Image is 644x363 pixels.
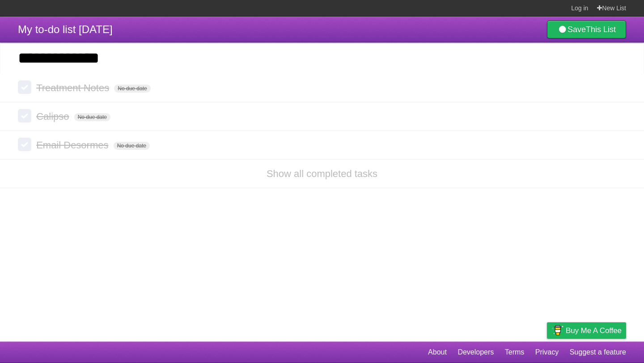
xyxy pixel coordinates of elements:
a: SaveThis List [547,21,626,38]
b: This List [586,25,616,34]
span: Buy me a coffee [566,323,622,338]
span: Treatment Notes [36,82,111,93]
span: Email Desormes [36,139,110,151]
span: No due date [114,142,150,150]
a: Developers [458,344,494,361]
a: Privacy [535,344,559,361]
label: Done [18,109,31,122]
img: Buy me a coffee [551,323,563,338]
a: Terms [505,344,525,361]
a: Buy me a coffee [547,322,626,339]
span: No due date [114,84,150,93]
label: Done [18,138,31,151]
a: Show all completed tasks [267,168,377,179]
label: Done [18,80,31,94]
span: No due date [74,113,110,121]
span: Calipso [36,111,71,122]
span: My to-do list [DATE] [18,23,113,35]
a: Suggest a feature [570,344,626,361]
a: About [428,344,447,361]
